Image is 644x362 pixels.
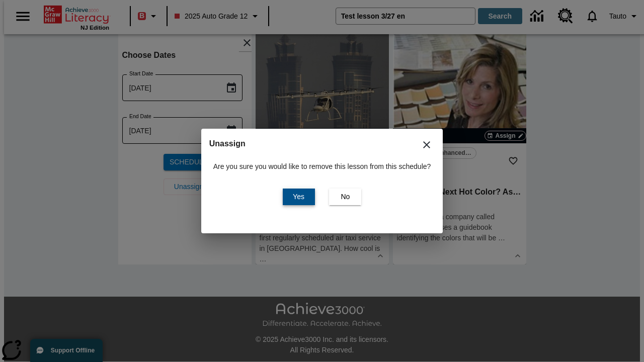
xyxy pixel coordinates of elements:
[341,192,350,202] span: No
[213,161,431,172] p: Are you sure you would like to remove this lesson from this schedule?
[415,133,439,157] button: Close
[209,137,435,151] h2: Unassign
[329,189,361,205] button: No
[293,192,304,202] span: Yes
[283,189,315,205] button: Yes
